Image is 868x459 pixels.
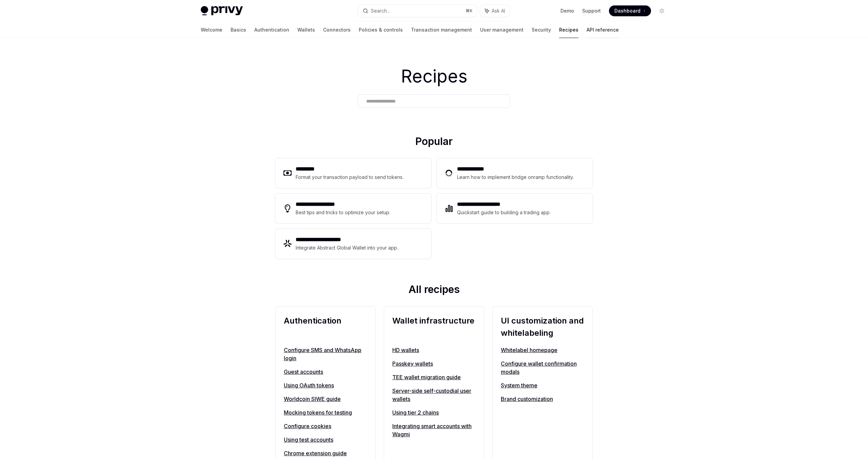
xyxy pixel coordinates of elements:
div: Learn how to implement bridge onramp functionality. [457,173,576,181]
h2: Wallet infrastructure [392,315,476,339]
button: Search...⌘K [358,5,477,17]
a: Wallets [297,22,315,38]
a: Worldcoin SIWE guide [284,395,367,403]
span: ⌘ K [466,8,473,14]
a: Authentication [254,22,289,38]
a: Recipes [559,22,578,38]
h2: Authentication [284,315,367,339]
span: Ask AI [492,7,505,14]
a: Connectors [323,22,351,38]
a: Security [532,22,551,38]
a: **** **** ***Learn how to implement bridge onramp functionality. [437,158,593,188]
h2: Popular [275,135,593,150]
a: Chrome extension guide [284,449,367,457]
a: Integrating smart accounts with Wagmi [392,422,476,438]
div: Best tips and tricks to optimize your setup. [296,208,391,217]
a: User management [480,22,524,38]
a: Policies & controls [359,22,403,38]
button: Toggle dark mode [656,5,667,16]
a: Using tier 2 chains [392,408,476,417]
a: Configure wallet confirmation modals [501,360,584,376]
a: Demo [560,7,574,14]
a: Brand customization [501,395,584,403]
a: Server-side self-custodial user wallets [392,387,476,403]
a: System theme [501,381,584,389]
a: **** ****Format your transaction payload to send tokens. [275,158,431,188]
h2: UI customization and whitelabeling [501,315,584,339]
a: Transaction management [411,22,472,38]
button: Ask AI [480,5,510,17]
a: Support [582,7,601,14]
div: Search... [371,7,390,15]
a: Configure cookies [284,422,367,430]
a: Using test accounts [284,436,367,444]
a: TEE wallet migration guide [392,373,476,381]
a: API reference [587,22,619,38]
a: Dashboard [609,5,651,16]
a: Guest accounts [284,368,367,376]
a: Configure SMS and WhatsApp login [284,346,367,362]
a: Whitelabel homepage [501,346,584,354]
img: light logo [201,6,243,16]
a: Mocking tokens for testing [284,408,367,417]
div: Integrate Abstract Global Wallet into your app. [296,244,399,252]
h2: All recipes [275,283,593,298]
a: Basics [231,22,246,38]
div: Format your transaction payload to send tokens. [296,173,404,181]
a: HD wallets [392,346,476,354]
div: Quickstart guide to building a trading app. [457,208,551,217]
a: Welcome [201,22,222,38]
span: Dashboard [614,7,640,14]
a: Passkey wallets [392,360,476,368]
a: Using OAuth tokens [284,381,367,389]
